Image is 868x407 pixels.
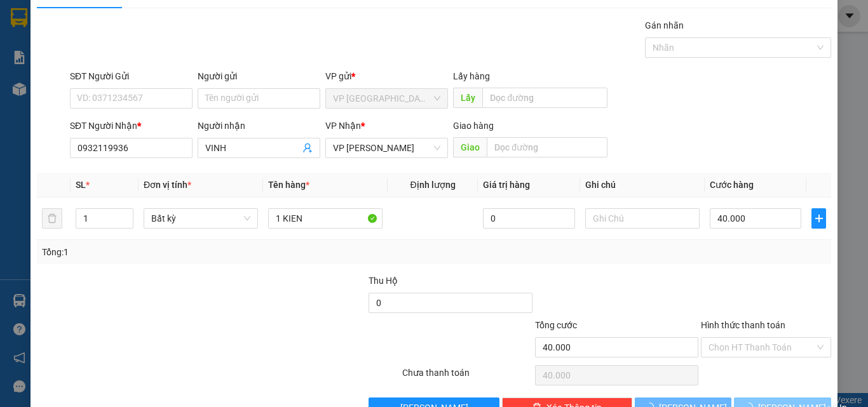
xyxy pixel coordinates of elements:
[70,119,193,133] div: SĐT Người Nhận
[107,48,175,58] b: [DOMAIN_NAME]
[701,320,785,330] label: Hình thức thanh toán
[16,82,72,142] b: [PERSON_NAME]
[535,320,577,330] span: Tổng cước
[483,208,574,229] input: 0
[144,180,191,190] span: Đơn vị tính
[453,121,494,131] span: Giao hàng
[410,180,455,190] span: Định lượng
[333,138,440,157] span: VP Phan Thiết
[82,18,122,122] b: BIÊN NHẬN GỬI HÀNG HÓA
[302,143,313,153] span: user-add
[369,276,398,286] span: Thu Hộ
[42,208,62,229] button: delete
[585,208,700,229] input: Ghi Chú
[325,121,361,131] span: VP Nhận
[483,180,530,190] span: Giá trị hàng
[453,137,487,157] span: Giao
[198,69,320,83] div: Người gửi
[107,60,175,76] li: (c) 2017
[487,137,607,157] input: Dọc đường
[42,245,336,259] div: Tổng: 1
[453,71,490,81] span: Lấy hàng
[268,208,383,229] input: VD: Bàn, Ghế
[333,89,440,108] span: VP Sài Gòn
[453,88,482,108] span: Lấy
[76,180,86,190] span: SL
[70,69,193,83] div: SĐT Người Gửi
[812,213,825,224] span: plus
[482,88,607,108] input: Dọc đường
[138,16,168,46] img: logo.jpg
[401,366,534,388] div: Chưa thanh toán
[198,119,320,133] div: Người nhận
[151,209,250,228] span: Bất kỳ
[710,180,754,190] span: Cước hàng
[580,173,705,197] th: Ghi chú
[811,208,826,229] button: plus
[325,69,448,83] div: VP gửi
[645,20,684,30] label: Gán nhãn
[268,180,309,190] span: Tên hàng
